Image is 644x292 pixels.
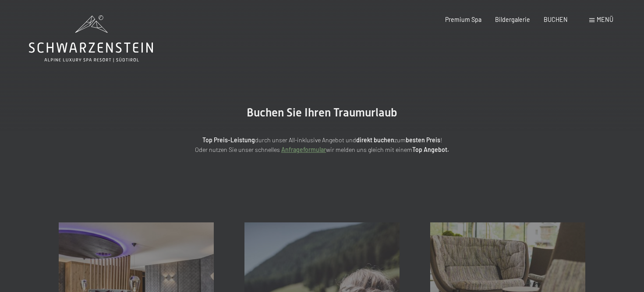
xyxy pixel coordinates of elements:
a: Bildergalerie [495,16,530,23]
a: Anfrageformular [281,146,326,153]
a: Premium Spa [445,16,481,23]
a: BUCHEN [544,16,568,23]
span: Menü [597,16,613,23]
strong: Top Angebot. [412,146,449,153]
p: durch unser All-inklusive Angebot und zum ! Oder nutzen Sie unser schnelles wir melden uns gleich... [129,135,515,155]
span: Buchen Sie Ihren Traumurlaub [247,106,397,119]
strong: Top Preis-Leistung [202,136,255,144]
strong: besten Preis [406,136,440,144]
strong: direkt buchen [356,136,394,144]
